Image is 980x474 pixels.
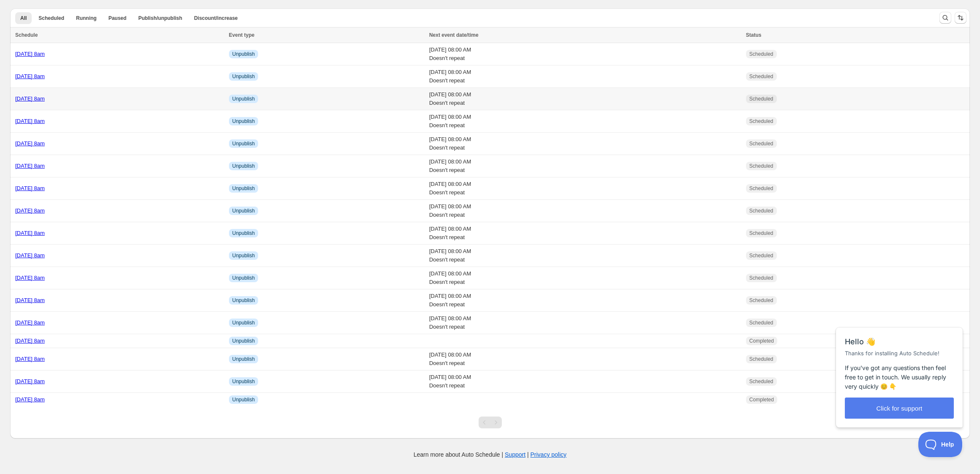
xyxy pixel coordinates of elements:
[427,348,743,370] td: [DATE] 08:00 AM Doesn't repeat
[15,378,45,384] a: [DATE] 8am
[15,297,45,303] a: [DATE] 8am
[749,230,773,237] span: Scheduled
[427,289,743,312] td: [DATE] 08:00 AM Doesn't repeat
[479,417,502,428] nav: Pagination
[232,140,255,147] span: Unpublish
[15,207,45,214] a: [DATE] 8am
[232,275,255,281] span: Unpublish
[232,319,255,326] span: Unpublish
[427,177,743,200] td: [DATE] 08:00 AM Doesn't repeat
[232,338,255,344] span: Unpublish
[38,15,64,22] span: Scheduled
[15,73,45,79] a: [DATE] 8am
[15,118,45,124] a: [DATE] 8am
[749,95,773,102] span: Scheduled
[232,378,255,385] span: Unpublish
[232,51,255,57] span: Unpublish
[749,338,774,344] span: Completed
[427,133,743,155] td: [DATE] 08:00 AM Doesn't repeat
[232,356,255,362] span: Unpublish
[15,185,45,191] a: [DATE] 8am
[15,319,45,326] a: [DATE] 8am
[531,451,567,458] a: Privacy policy
[414,450,566,459] p: Learn more about Auto Schedule | |
[15,51,45,57] a: [DATE] 8am
[15,95,45,102] a: [DATE] 8am
[749,275,773,281] span: Scheduled
[955,12,966,24] button: Sort the results
[76,15,97,22] span: Running
[429,32,479,38] span: Next event date/time
[749,140,773,147] span: Scheduled
[749,252,773,259] span: Scheduled
[229,32,255,38] span: Event type
[232,396,255,403] span: Unpublish
[427,65,743,88] td: [DATE] 08:00 AM Doesn't repeat
[427,88,743,110] td: [DATE] 08:00 AM Doesn't repeat
[918,432,963,457] iframe: Help Scout Beacon - Open
[232,163,255,169] span: Unpublish
[15,230,45,236] a: [DATE] 8am
[749,51,773,57] span: Scheduled
[427,110,743,133] td: [DATE] 08:00 AM Doesn't repeat
[15,275,45,281] a: [DATE] 8am
[749,319,773,326] span: Scheduled
[749,73,773,80] span: Scheduled
[232,118,255,125] span: Unpublish
[15,140,45,147] a: [DATE] 8am
[832,306,968,432] iframe: Help Scout Beacon - Messages and Notifications
[749,185,773,192] span: Scheduled
[232,297,255,304] span: Unpublish
[232,185,255,192] span: Unpublish
[20,15,27,22] span: All
[194,15,237,22] span: Discount/increase
[427,312,743,334] td: [DATE] 08:00 AM Doesn't repeat
[505,451,525,458] a: Support
[232,230,255,237] span: Unpublish
[15,252,45,259] a: [DATE] 8am
[749,163,773,169] span: Scheduled
[749,207,773,214] span: Scheduled
[232,95,255,102] span: Unpublish
[427,245,743,267] td: [DATE] 08:00 AM Doesn't repeat
[15,338,45,344] a: [DATE] 8am
[15,396,45,403] a: [DATE] 8am
[749,356,773,362] span: Scheduled
[15,356,45,362] a: [DATE] 8am
[138,15,182,22] span: Publish/unpublish
[15,163,45,169] a: [DATE] 8am
[427,155,743,177] td: [DATE] 08:00 AM Doesn't repeat
[746,32,762,38] span: Status
[15,32,38,38] span: Schedule
[749,378,773,385] span: Scheduled
[232,252,255,259] span: Unpublish
[749,297,773,304] span: Scheduled
[939,12,951,24] button: Search and filter results
[109,15,127,22] span: Paused
[749,396,774,403] span: Completed
[427,370,743,393] td: [DATE] 08:00 AM Doesn't repeat
[232,73,255,80] span: Unpublish
[427,267,743,289] td: [DATE] 08:00 AM Doesn't repeat
[427,200,743,222] td: [DATE] 08:00 AM Doesn't repeat
[427,43,743,65] td: [DATE] 08:00 AM Doesn't repeat
[232,207,255,214] span: Unpublish
[749,118,773,125] span: Scheduled
[427,222,743,245] td: [DATE] 08:00 AM Doesn't repeat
